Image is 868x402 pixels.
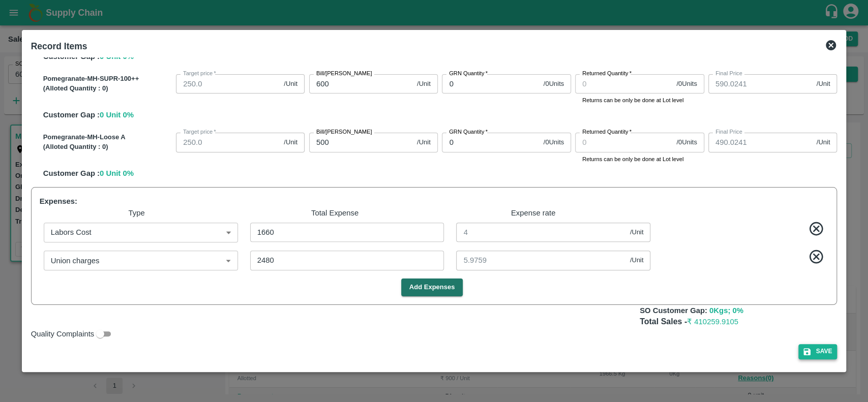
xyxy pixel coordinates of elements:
[630,228,644,237] span: /Unit
[715,70,742,78] label: Final Price
[176,133,280,152] input: 0.0
[100,111,134,119] span: 0 Unit 0 %
[43,133,172,142] p: Pomegranate-MH-Loose A
[31,41,87,51] b: Record Items
[582,128,632,136] label: Returned Quantity
[544,138,564,147] span: / 0 Units
[43,142,172,152] p: (Alloted Quantity : 0 )
[316,128,372,136] label: Bill/[PERSON_NAME]
[449,70,488,78] label: GRN Quantity
[238,207,432,219] p: Total Expense
[687,318,738,326] span: ₹ 410259.9105
[316,70,372,78] label: Bill/[PERSON_NAME]
[40,207,234,219] p: Type
[417,79,431,89] span: /Unit
[544,79,564,89] span: / 0 Units
[183,128,216,136] label: Target price
[582,70,632,78] label: Returned Quantity
[582,96,697,105] p: Returns can be only be done at Lot level
[817,79,830,89] span: /Unit
[100,169,134,177] span: 0 Unit 0 %
[575,133,672,152] input: 0
[582,154,697,164] p: Returns can be only be done at Lot level
[43,84,172,94] p: (Alloted Quantity : 0 )
[676,79,697,89] span: / 0 Units
[43,52,100,60] span: Customer Gap :
[630,256,644,265] span: /Unit
[43,111,100,119] span: Customer Gap :
[709,306,743,315] span: 0 Kgs; 0 %
[40,197,77,205] span: Expenses:
[284,138,297,147] span: /Unit
[51,255,100,266] p: Union charges
[640,306,707,315] b: SO Customer Gap:
[51,227,92,238] p: Labors Cost
[715,128,742,136] label: Final Price
[183,70,216,78] label: Target price
[449,128,488,136] label: GRN Quantity
[708,133,813,152] input: Final Price
[401,279,463,296] button: Add Expenses
[43,169,100,177] span: Customer Gap :
[436,207,630,219] p: Expense rate
[708,74,813,94] input: Final Price
[100,52,134,60] span: 0 Unit 0 %
[640,317,738,326] b: Total Sales -
[31,328,95,339] span: Quality Complaints
[176,74,280,94] input: 0.0
[575,74,672,94] input: 0
[43,74,172,84] p: Pomegranate-MH-SUPR-100++
[417,138,431,147] span: /Unit
[817,138,830,147] span: /Unit
[798,344,837,359] button: Save
[676,138,697,147] span: / 0 Units
[284,79,297,89] span: /Unit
